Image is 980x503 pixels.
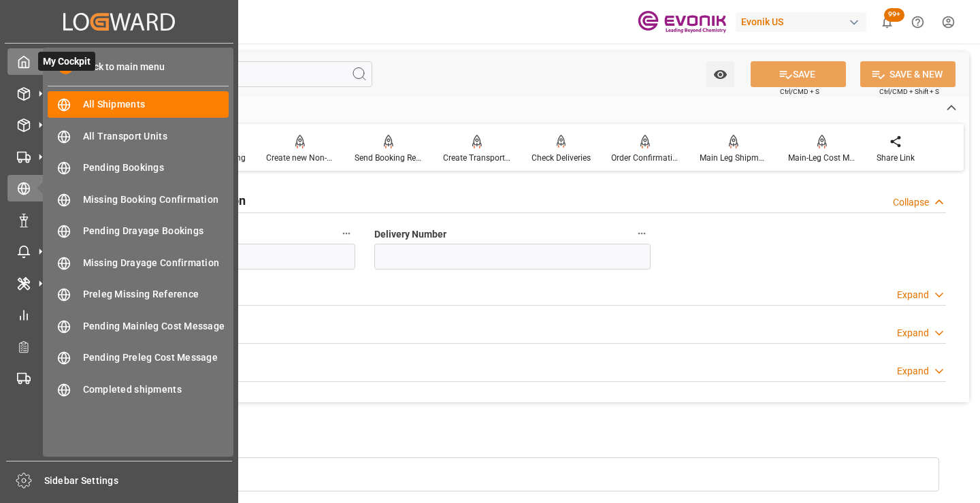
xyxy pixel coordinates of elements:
[897,326,929,340] div: Expand
[751,61,846,87] button: SAVE
[48,312,229,339] a: Pending Mainleg Cost Message
[48,344,229,371] a: Pending Preleg Cost Message
[788,152,856,164] div: Main-Leg Cost Message
[83,256,229,270] span: Missing Drayage Confirmation
[83,193,229,207] span: Missing Booking Confirmation
[7,333,231,359] a: Transport Planner
[7,48,231,75] a: My CockpitMy Cockpit
[902,7,933,37] button: Help Center
[83,319,229,334] span: Pending Mainleg Cost Message
[860,61,955,87] button: SAVE & NEW
[83,161,229,175] span: Pending Bookings
[83,97,229,112] span: All Shipments
[83,383,229,397] span: Completed shipments
[48,376,229,402] a: Completed shipments
[736,12,866,32] div: Evonik US
[83,287,229,302] span: Preleg Missing Reference
[83,351,229,365] span: Pending Preleg Cost Message
[83,129,229,144] span: All Transport Units
[443,152,511,164] div: Create Transport Unit
[48,249,229,276] a: Missing Drayage Confirmation
[7,302,231,328] a: My Reports
[7,206,231,233] a: Non Conformance
[374,227,446,242] span: Delivery Number
[338,225,355,242] button: Delivery Reference (Ramp/Port)
[884,8,904,22] span: 99+
[611,152,679,164] div: Order Confirmation
[638,10,726,34] img: Evonik-brand-mark-Deep-Purple-RGB.jpeg_1700498283.jpeg
[532,152,591,164] div: Check Deliveries
[897,364,929,378] div: Expand
[48,123,229,149] a: All Transport Units
[893,195,929,210] div: Collapse
[266,152,334,164] div: Create new Non-Conformance
[879,86,939,97] span: Ctrl/CMD + Shift + S
[872,7,902,37] button: show 100 new notifications
[48,281,229,308] a: Preleg Missing Reference
[706,61,734,87] button: open menu
[44,474,233,488] span: Sidebar Settings
[48,218,229,244] a: Pending Drayage Bookings
[48,91,229,118] a: All Shipments
[38,52,95,71] span: My Cockpit
[736,9,872,35] button: Evonik US
[7,365,231,391] a: Transport Planning
[877,152,915,164] div: Share Link
[780,86,819,97] span: Ctrl/CMD + S
[73,60,165,74] span: Back to main menu
[633,225,651,242] button: Delivery Number
[355,152,423,164] div: Send Booking Request To ABS
[48,155,229,181] a: Pending Bookings
[897,288,929,302] div: Expand
[48,186,229,212] a: Missing Booking Confirmation
[700,152,768,164] div: Main Leg Shipment
[83,224,229,238] span: Pending Drayage Bookings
